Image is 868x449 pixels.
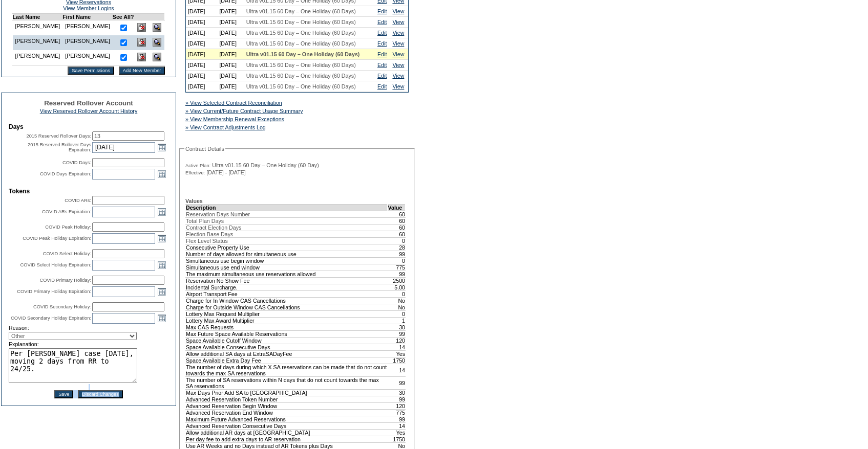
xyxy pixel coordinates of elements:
td: Simultaneous use begin window [186,257,388,264]
a: View [392,51,404,57]
td: [PERSON_NAME] [12,50,62,65]
label: 2015 Reserved Rollover Days: [26,133,91,139]
a: Edit [377,83,387,89]
span: Total Plan Days [186,218,224,224]
td: Tokens [9,188,168,195]
td: [DATE] [217,71,244,81]
a: View [392,30,404,36]
td: Lottery Max Request Multiplier [186,310,388,317]
label: COVID ARs: [65,198,91,203]
td: Charge for In Window CAS Cancellations [186,297,388,304]
span: Effective: [185,170,205,176]
a: » View Selected Contract Reconciliation [185,100,282,106]
label: COVID ARs Expiration: [42,209,91,214]
label: COVID Primary Holiday Expiration: [17,289,91,294]
td: [DATE] [217,38,244,49]
td: No [388,304,406,310]
span: Contract Election Days [186,224,241,231]
a: View Member Logins [63,5,114,11]
td: Charge for Outside Window CAS Cancellations [186,304,388,310]
td: Consecutive Property Use [186,244,388,251]
a: Edit [377,51,387,57]
a: Open the calendar popup. [156,206,167,217]
img: View Dashboard [153,53,161,61]
a: Open the calendar popup. [156,312,167,324]
label: COVID Select Holiday: [43,251,91,256]
a: Edit [377,8,387,14]
td: 0 [388,257,406,264]
a: Edit [377,19,387,25]
span: Flex Level Status [186,238,228,244]
td: 0 [388,237,406,244]
td: The maximum simultaneous use reservations allowed [186,271,388,277]
td: 60 [388,217,406,224]
span: Reserved Rollover Account [44,99,133,107]
a: » View Membership Renewal Exceptions [185,116,284,122]
a: View [392,8,404,14]
td: [DATE] [217,28,244,38]
td: Max CAS Requests [186,324,388,330]
td: No [388,297,406,304]
td: First Name [62,14,113,20]
td: 2500 [388,277,406,284]
label: COVID Peak Holiday Expiration: [23,236,91,241]
a: Open the calendar popup. [156,168,167,179]
span: Ultra v01.15 60 Day – One Holiday (60 Days) [246,19,356,25]
span: Ultra v01.15 60 Day – One Holiday (60 Days) [246,62,356,68]
td: [DATE] [186,38,217,49]
td: Advanced Reservation Begin Window [186,402,388,409]
td: Description [186,204,388,211]
label: COVID Peak Holiday: [45,224,91,230]
td: 5.00 [388,284,406,290]
td: [DATE] [186,60,217,71]
td: 99 [388,396,406,402]
img: View Dashboard [153,38,161,47]
td: Space Available Extra Day Fee [186,357,388,364]
label: COVID Days Expiration: [40,171,91,176]
td: Advanced Reservation End Window [186,409,388,416]
a: Open the calendar popup. [156,286,167,297]
td: Advanced Reservation Consecutive Days [186,422,388,429]
td: 99 [388,330,406,337]
td: Incidental Surcharge. [186,284,388,290]
td: Maximum Future Advanced Reservations [186,416,388,422]
a: Open the calendar popup. [156,259,167,271]
legend: Contract Details [184,146,225,152]
td: 30 [388,389,406,396]
button: Discard Changes [78,390,123,398]
td: 30 [388,324,406,330]
td: Advanced Reservation Token Number [186,396,388,402]
td: Max Future Space Available Reservations [186,330,388,337]
td: [DATE] [186,49,217,60]
td: 99 [388,416,406,422]
td: [DATE] [186,71,217,81]
td: 99 [388,251,406,257]
td: No [388,442,406,449]
td: [DATE] [217,60,244,71]
td: [DATE] [186,17,217,28]
td: [PERSON_NAME] [12,35,62,50]
td: [PERSON_NAME] [62,35,113,50]
span: Ultra v01.15 60 Day – One Holiday (60 Days) [246,30,356,36]
td: Use AR Weeks and no Days instead of AR Tokens plus Days [186,442,388,449]
td: [DATE] [186,81,217,92]
td: [DATE] [217,6,244,17]
a: Edit [377,30,387,36]
a: Open the calendar popup. [156,233,167,244]
label: COVID Select Holiday Expiration: [20,262,91,267]
td: 14 [388,344,406,350]
td: 775 [388,409,406,416]
td: Per day fee to add extra days to AR reservation [186,436,388,442]
td: 775 [388,264,406,271]
a: Edit [377,40,387,47]
td: Space Available Consecutive Days [186,344,388,350]
td: Yes [388,350,406,357]
a: Edit [377,73,387,79]
td: 1750 [388,436,406,442]
td: Reservation No Show Fee [186,277,388,284]
a: » View Current/Future Contract Usage Summary [185,108,303,114]
td: See All? [113,14,134,20]
td: Number of days allowed for simultaneous use [186,251,388,257]
td: [PERSON_NAME] [12,20,62,36]
span: Ultra v01.15 60 Day – One Holiday (60 Days) [246,73,356,79]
